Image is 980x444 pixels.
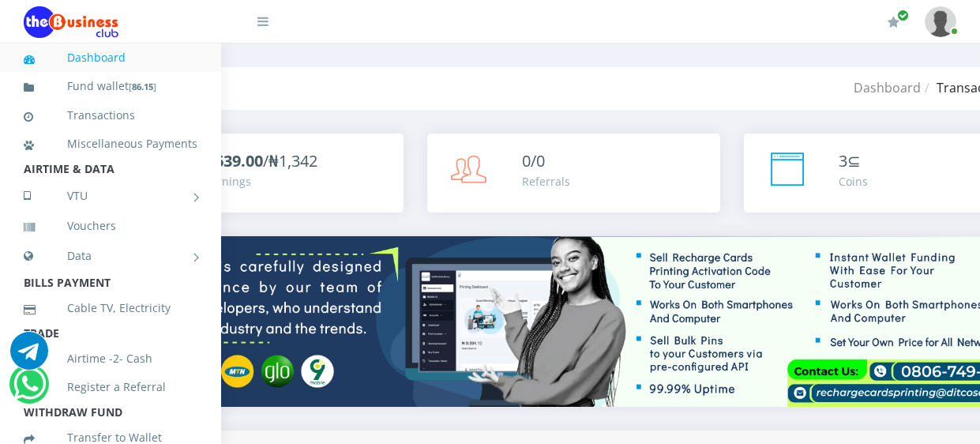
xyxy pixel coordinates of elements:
[132,81,153,92] b: 86.15
[854,79,921,96] a: Dashboard
[925,6,956,37] img: User
[44,25,77,38] div: v 4.0.25
[24,40,197,76] a: Dashboard
[25,41,38,54] img: website_grey.svg
[888,16,899,28] i: Renew/Upgrade Subscription
[25,25,38,38] img: logo_orange.svg
[43,92,55,104] img: tab_domain_overview_orange.svg
[205,173,317,190] div: Earnings
[24,208,197,244] a: Vouchers
[427,134,721,213] a: 0/0 Referrals
[129,81,156,92] small: [ ]
[839,150,847,171] span: 3
[24,236,197,276] a: Data
[110,134,404,213] a: ₦639.00/₦1,342 Earnings
[24,176,197,216] a: VTU
[24,97,197,134] a: Transactions
[205,150,317,171] span: /₦1,342
[839,149,868,173] div: ⊆
[522,173,570,190] div: Referrals
[13,377,46,403] a: Chat for support
[205,150,263,171] b: ₦639.00
[24,6,118,38] img: Logo
[157,92,170,104] img: tab_keywords_by_traffic_grey.svg
[839,173,868,190] div: Coins
[24,68,197,105] a: Fund wallet[86.15]
[522,150,545,171] span: 0/0
[24,341,197,377] a: Airtime -2- Cash
[60,93,141,103] div: Domain Overview
[41,41,174,54] div: Domain: [DOMAIN_NAME]
[24,369,197,405] a: Register a Referral
[897,9,909,21] span: Renew/Upgrade Subscription
[24,290,197,326] a: Cable TV, Electricity
[10,344,48,370] a: Chat for support
[175,93,266,103] div: Keywords by Traffic
[24,126,197,162] a: Miscellaneous Payments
